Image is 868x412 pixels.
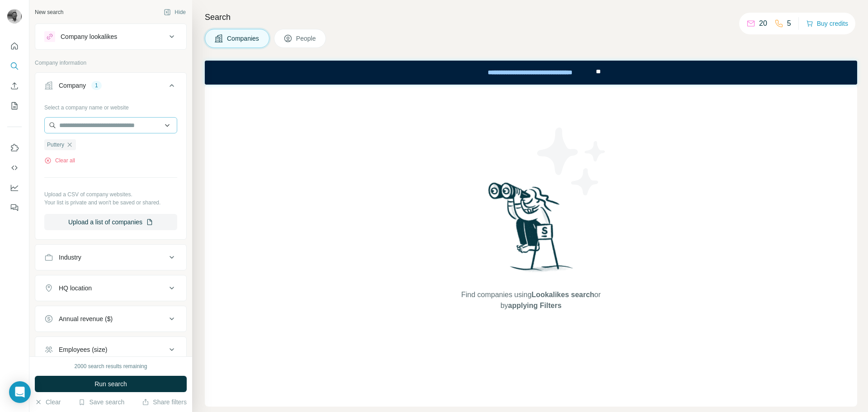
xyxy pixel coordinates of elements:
button: Dashboard [7,180,22,196]
div: Open Intercom Messenger [9,381,31,403]
div: Employees (size) [59,345,107,354]
button: Search [7,58,22,74]
div: 1 [91,81,102,90]
button: Enrich CSV [7,78,22,94]
span: Run search [94,379,127,388]
span: Companies [227,34,260,43]
button: Quick start [7,38,22,54]
div: HQ location [59,284,92,293]
div: Select a company name or website [44,100,177,112]
p: Upload a CSV of company websites. [44,190,177,199]
iframe: Banner [205,61,857,85]
div: 2000 search results remaining [75,362,147,370]
button: Industry [35,246,186,268]
button: Employees (size) [35,339,186,360]
button: Company1 [35,75,186,100]
p: 20 [759,18,767,29]
button: Hide [157,5,192,19]
img: Avatar [7,9,22,24]
button: Clear [35,398,61,407]
h4: Search [205,11,857,24]
button: Use Surfe API [7,160,22,176]
div: Company [59,81,86,90]
div: Industry [59,253,81,262]
div: New search [35,8,63,16]
div: Company lookalikes [61,32,117,41]
button: Buy credits [806,17,848,30]
div: Annual revenue ($) [59,314,113,323]
button: Run search [35,376,187,392]
span: Lookalikes search [532,291,594,298]
button: Annual revenue ($) [35,308,186,330]
span: applying Filters [508,302,561,309]
button: Share filters [142,398,187,407]
span: People [296,34,317,43]
button: My lists [7,98,22,114]
button: Save search [78,398,124,407]
span: Find companies using or by [458,289,603,311]
button: Company lookalikes [35,26,186,47]
button: Use Surfe on LinkedIn [7,140,22,156]
button: HQ location [35,277,186,299]
button: Clear all [44,156,75,165]
p: Your list is private and won't be saved or shared. [44,199,177,207]
img: Surfe Illustration - Woman searching with binoculars [484,180,578,281]
img: Surfe Illustration - Stars [531,121,613,202]
button: Feedback [7,199,22,216]
button: Upload a list of companies [44,214,177,230]
p: Company information [35,59,187,67]
span: Puttery [47,141,64,149]
p: 5 [787,18,791,29]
